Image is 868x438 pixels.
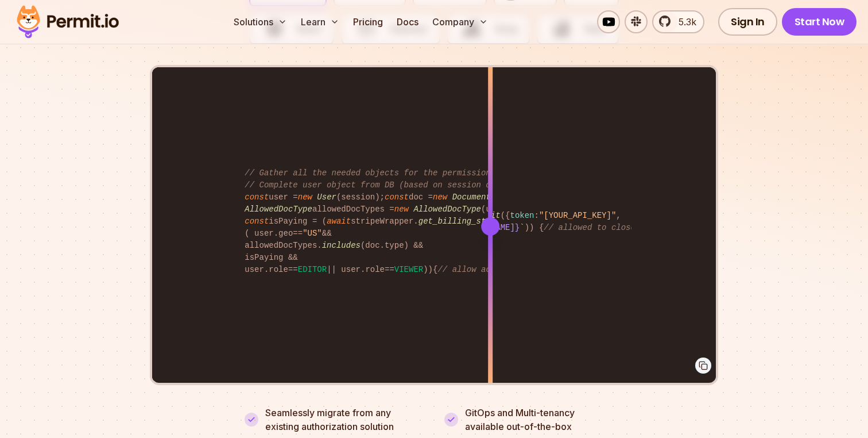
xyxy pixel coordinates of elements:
[465,406,575,433] p: GitOps and Multi-tenancy available out-of-the-box
[245,217,269,226] span: const
[365,265,385,274] span: role
[317,193,336,202] span: User
[245,193,269,202] span: const
[510,211,534,220] span: token
[385,193,409,202] span: const
[544,223,664,232] span: // allowed to close issue
[652,10,704,33] a: 5.3k
[229,10,292,33] button: Solutions
[539,211,616,220] span: "[YOUR_API_KEY]"
[452,193,491,202] span: Document
[245,168,520,178] span: // Gather all the needed objects for the permission check
[278,229,293,238] span: geo
[245,180,626,190] span: // Complete user object from DB (based on session object, only 3 DB queries...)
[296,10,344,33] button: Learn
[237,158,631,285] code: user = (session); doc = ( , , session. ); allowedDocTypes = (user. ); isPaying = ( stripeWrapper....
[718,8,777,36] a: Sign In
[418,217,505,226] span: get_billing_status
[303,229,322,238] span: "US"
[265,406,424,433] p: Seamlessly migrate from any existing authorization solution
[298,193,312,202] span: new
[782,8,857,36] a: Start Now
[11,2,124,41] img: Permit logo
[413,205,481,214] span: AllowedDocType
[394,265,423,274] span: VIEWER
[298,265,327,274] span: EDITOR
[394,205,409,214] span: new
[327,217,351,226] span: await
[322,241,361,250] span: includes
[392,10,423,33] a: Docs
[269,265,288,274] span: role
[348,10,387,33] a: Pricing
[428,10,493,33] button: Company
[245,205,312,214] span: AllowedDocType
[672,15,696,29] span: 5.3k
[433,193,447,202] span: new
[385,241,404,250] span: type
[437,265,510,274] span: // allow access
